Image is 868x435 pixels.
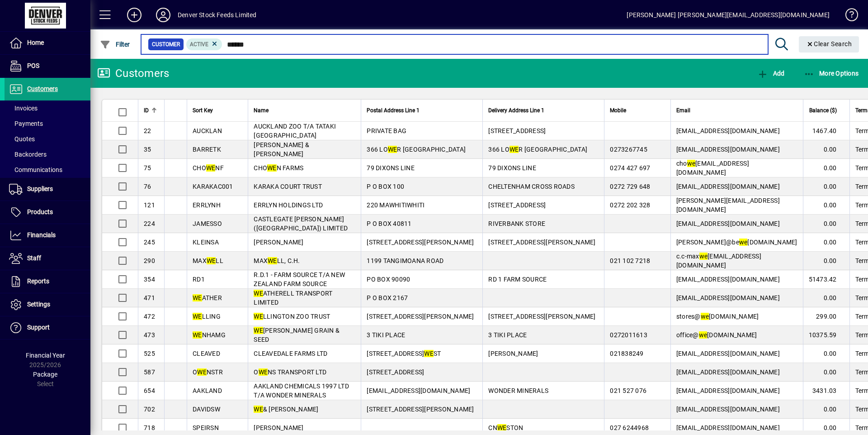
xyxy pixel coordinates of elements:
em: WE [197,368,207,376]
span: [STREET_ADDRESS][PERSON_NAME] [488,313,595,320]
td: 0.00 [803,196,849,215]
span: PO BOX 90090 [367,276,410,283]
span: ERRLYN HOLDINGS LTD [254,201,323,209]
span: WONDER MINERALS [488,387,548,394]
span: & [PERSON_NAME] [254,406,318,413]
span: 290 [144,257,155,264]
span: [PERSON_NAME]@be [DOMAIN_NAME] [676,239,797,246]
a: Communications [5,162,90,177]
em: WE [497,424,507,431]
span: Communications [9,166,62,173]
span: Mobile [610,105,626,115]
span: c.c-max [EMAIL_ADDRESS][DOMAIN_NAME] [676,253,761,269]
span: ERRLYNH [193,201,221,209]
td: 0.00 [803,215,849,233]
td: 0.00 [803,363,849,382]
em: WE [268,257,277,264]
div: Balance ($) [809,105,845,115]
div: Customers [97,66,169,81]
span: PRIVATE BAG [367,127,406,134]
span: 245 [144,239,155,246]
td: 0.00 [803,177,849,196]
td: 0.00 [803,140,849,159]
span: Clear Search [806,40,852,48]
span: 587 [144,368,155,376]
span: 473 [144,331,155,339]
span: 22 [144,127,151,134]
button: Add [755,65,787,81]
span: LLING [193,313,221,320]
span: Suppliers [27,185,53,192]
span: [EMAIL_ADDRESS][DOMAIN_NAME] [676,183,780,190]
span: P O BOX 100 [367,183,404,190]
td: 0.00 [803,344,849,363]
a: Suppliers [5,178,90,201]
span: R.D.1 - FARM SOURCE T/A NEW ZEALAND FARM SOURCE [254,271,345,287]
span: Staff [27,254,41,262]
span: Financials [27,231,56,239]
div: [PERSON_NAME] [PERSON_NAME][EMAIL_ADDRESS][DOMAIN_NAME] [627,8,830,22]
mat-chip: Activation Status: Active [186,38,222,50]
td: 1467.40 [803,122,849,140]
span: 220 MAWHITIWHITI [367,201,425,209]
span: [EMAIL_ADDRESS][DOMAIN_NAME] [676,146,780,153]
span: [PERSON_NAME][EMAIL_ADDRESS][DOMAIN_NAME] [676,197,780,213]
span: [STREET_ADDRESS] [367,368,424,376]
td: 0.00 [803,252,849,270]
span: [STREET_ADDRESS][PERSON_NAME] [367,239,474,246]
span: CHO N FARMS [254,164,303,172]
td: 299.00 [803,307,849,326]
div: Email [676,105,797,115]
span: CN STON [488,424,523,431]
span: [EMAIL_ADDRESS][DOMAIN_NAME] [676,127,780,134]
td: 10375.59 [803,326,849,344]
span: 35 [144,146,151,153]
span: ATHER [193,294,222,301]
td: 0.00 [803,159,849,177]
span: 224 [144,220,155,227]
span: 75 [144,164,151,172]
span: JAMESSO [193,220,222,227]
span: Email [676,105,690,115]
em: WE [267,164,277,172]
span: [PERSON_NAME] GRAIN & SEED [254,327,340,343]
span: [PERSON_NAME] & [PERSON_NAME] [254,141,309,158]
span: Balance ($) [809,105,837,115]
span: 0272011613 [610,331,647,339]
span: CLEAVED [193,350,220,357]
span: 472 [144,313,155,320]
span: 0272 202 328 [610,201,650,209]
span: 366 LO R [GEOGRAPHIC_DATA] [367,146,466,153]
span: ATHERELL TRANSPORT LIMITED [254,290,332,306]
span: 1199 TANGIMOANA ROAD [367,257,443,264]
span: Invoices [9,105,38,112]
span: [EMAIL_ADDRESS][DOMAIN_NAME] [676,424,780,431]
span: [EMAIL_ADDRESS][DOMAIN_NAME] [676,406,780,413]
span: AUCKLAN [193,127,222,134]
span: 3 TIKI PLACE [367,331,405,339]
span: Customer [152,40,180,49]
span: 702 [144,406,155,413]
span: 021 102 7218 [610,257,650,264]
em: WE [254,290,263,297]
span: KARAKA COURT TRUST [254,183,322,190]
span: [EMAIL_ADDRESS][DOMAIN_NAME] [676,387,780,394]
span: [STREET_ADDRESS][PERSON_NAME] [367,406,474,413]
span: cho [EMAIL_ADDRESS][DOMAIN_NAME] [676,160,749,176]
em: WE [424,350,434,357]
span: [EMAIL_ADDRESS][DOMAIN_NAME] [676,294,780,301]
span: Home [27,39,44,46]
span: 471 [144,294,155,301]
span: 525 [144,350,155,357]
span: [PERSON_NAME] [254,424,303,431]
em: WE [254,313,263,320]
span: 121 [144,201,155,209]
span: DAVIDSW [193,406,220,413]
span: POS [27,62,39,69]
span: [STREET_ADDRESS][PERSON_NAME] [488,239,595,246]
span: [PERSON_NAME] [254,239,303,246]
span: MAX LL, C.H. [254,257,300,264]
span: P O BOX 40811 [367,220,411,227]
td: 3431.03 [803,382,849,400]
div: Name [254,105,355,115]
